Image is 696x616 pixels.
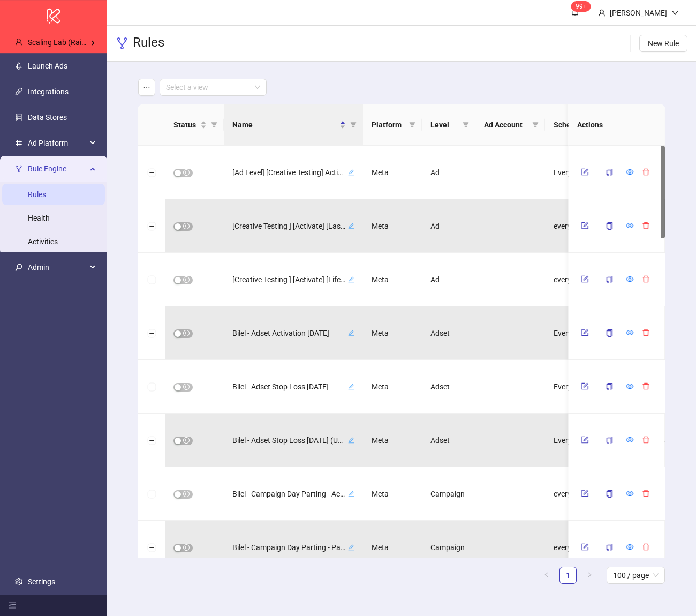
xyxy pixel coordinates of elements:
[232,327,346,339] span: Bilel - Adset Activation [DATE]
[581,382,589,390] span: form
[581,543,589,551] span: form
[232,540,354,554] div: Bilel - Campaign Day Parting - Pauseedit
[348,330,354,336] span: edit
[569,104,665,146] th: Actions
[638,219,654,232] button: delete
[626,436,634,445] a: eye
[571,1,591,12] sup: 265
[626,382,634,391] a: eye
[232,433,354,447] div: Bilel - Adset Stop Loss [DATE] (Uvlizer - Prospecting - [GEOGRAPHIC_DATA] [BFCM] [Lowest Cost][CB...
[606,169,614,176] span: copy
[147,544,156,552] button: Expand row
[422,467,475,521] div: Campaign
[348,544,354,551] span: edit
[638,166,654,178] button: delete
[606,544,614,551] span: copy
[606,490,614,498] span: copy
[348,276,354,283] span: edit
[626,490,634,497] span: eye
[409,122,415,128] span: filter
[613,567,659,583] span: 100 / page
[232,119,337,131] span: Name
[422,253,475,306] div: Ad
[372,119,405,131] span: Platform
[586,572,593,578] span: right
[28,113,67,122] a: Data Stores
[577,219,593,232] button: form
[606,437,614,444] span: copy
[147,490,156,499] button: Expand row
[224,104,363,146] th: Name
[642,329,650,336] span: delete
[232,381,346,393] span: Bilel - Adset Stop Loss [DATE]
[232,487,354,501] div: Bilel - Campaign Day Parting - Activateedit
[173,119,198,131] span: Status
[348,169,354,176] span: edit
[638,433,654,446] button: delete
[28,190,46,199] a: Rules
[606,7,671,19] div: [PERSON_NAME]
[626,275,634,284] a: eye
[363,521,422,574] div: Meta
[554,167,606,178] span: Every 15 minutes
[147,222,156,231] button: Expand row
[116,37,128,50] span: fork
[538,567,555,584] button: left
[638,380,654,393] button: delete
[607,567,665,584] div: Page Size
[626,222,634,230] a: eye
[554,542,606,553] span: every day at 3:00 AM [GEOGRAPHIC_DATA]/New_York
[597,164,622,181] button: copy
[147,329,156,338] button: Expand row
[642,490,650,497] span: delete
[422,199,475,253] div: Ad
[363,199,422,253] div: Meta
[532,122,539,128] span: filter
[626,329,634,337] a: eye
[639,35,687,52] button: New Rule
[606,329,614,337] span: copy
[232,326,354,340] div: Bilel - Adset Activation [DATE]edit
[638,540,654,553] button: delete
[530,117,541,133] span: filter
[571,9,579,16] span: bell
[363,146,422,199] div: Meta
[554,488,606,500] span: every day at 8:00 AM,8:30 AM America/New_York
[642,275,650,283] span: delete
[538,567,555,584] li: Previous Page
[626,329,634,336] span: eye
[363,414,422,467] div: Meta
[581,275,589,283] span: form
[626,436,634,444] span: eye
[606,383,614,390] span: copy
[554,220,606,232] span: every day at 6:30 AM,9:30 AM America/New_York
[15,139,22,147] span: number
[642,222,650,229] span: delete
[463,122,469,128] span: filter
[422,414,475,467] div: Adset
[577,326,593,339] button: form
[597,378,622,395] button: copy
[581,168,589,176] span: form
[597,271,622,288] button: copy
[147,437,156,445] button: Expand row
[363,253,422,306] div: Meta
[232,488,346,500] span: Bilel - Campaign Day Parting - Activate
[671,9,679,17] span: down
[577,273,593,286] button: form
[232,434,346,446] span: Bilel - Adset Stop Loss [DATE] (Uvlizer - Prospecting - [GEOGRAPHIC_DATA] [BFCM] [Lowest Cost][CBO])
[626,222,634,229] span: eye
[577,540,593,553] button: form
[363,360,422,414] div: Meta
[422,146,475,199] div: Ad
[28,237,58,246] a: Activities
[581,436,589,444] span: form
[581,567,598,584] button: right
[407,117,418,133] span: filter
[559,567,577,584] li: 1
[581,329,589,336] span: form
[28,577,55,586] a: Settings
[597,217,622,235] button: copy
[460,117,471,133] span: filter
[15,38,22,46] span: user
